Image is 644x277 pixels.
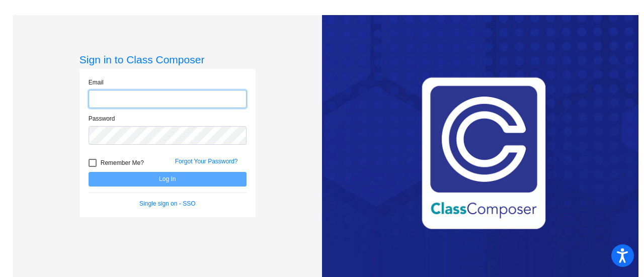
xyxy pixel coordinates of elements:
[89,78,104,87] label: Email
[89,172,247,187] button: Log In
[89,114,115,123] label: Password
[101,157,144,169] span: Remember Me?
[139,200,195,207] a: Single sign on - SSO
[79,53,256,66] h3: Sign in to Class Composer
[175,158,238,165] a: Forgot Your Password?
